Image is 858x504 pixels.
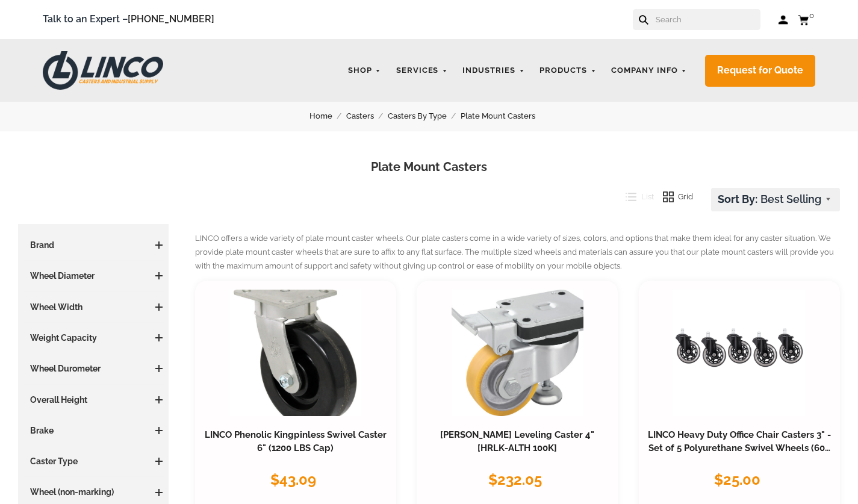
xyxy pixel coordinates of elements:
h3: Weight Capacity [24,332,163,344]
a: Company Info [605,59,693,82]
h3: Caster Type [24,455,163,467]
a: Shop [342,59,387,82]
span: 0 [809,11,814,20]
span: $25.00 [714,471,760,488]
a: 0 [798,12,815,27]
input: Search [654,9,760,30]
a: LINCO Heavy Duty Office Chair Casters 3" - Set of 5 Polyurethane Swivel Wheels (600 LBS Cap Combi... [648,429,831,467]
h3: Wheel Width [24,301,163,313]
h3: Brake [24,425,163,437]
p: LINCO offers a wide variety of plate mount caster wheels. Our plate casters come in a wide variet... [195,232,840,273]
button: List [617,188,654,206]
span: $232.05 [488,471,542,488]
span: Talk to an Expert – [43,11,214,28]
span: $43.09 [270,471,316,488]
a: Casters [346,110,388,123]
button: Grid [654,188,694,206]
a: Products [533,59,602,82]
h3: Brand [24,239,163,251]
a: Casters By Type [388,110,461,123]
h3: Wheel (non-marking) [24,486,163,498]
a: Industries [456,59,530,82]
h3: Wheel Diameter [24,270,163,282]
a: Request for Quote [705,55,815,87]
a: [PERSON_NAME] Leveling Caster 4" [HRLK-ALTH 100K] [440,429,594,453]
a: [PHONE_NUMBER] [128,13,214,25]
h3: Overall Height [24,394,163,406]
h3: Wheel Durometer [24,362,163,375]
a: LINCO Phenolic Kingpinless Swivel Caster 6" (1200 LBS Cap) [205,429,387,453]
a: Home [309,110,346,123]
h1: Plate Mount Casters [18,158,840,176]
img: LINCO CASTERS & INDUSTRIAL SUPPLY [43,51,163,90]
a: Services [390,59,454,82]
a: Log in [779,14,789,26]
a: Plate Mount Casters [461,110,549,123]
